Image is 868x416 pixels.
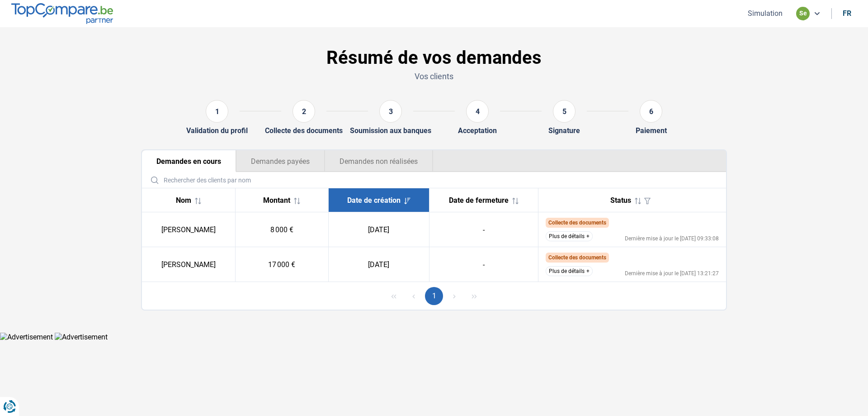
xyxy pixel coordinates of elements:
div: Collecte des documents [265,126,343,135]
td: - [429,247,538,282]
button: Next Page [445,287,463,305]
div: 3 [379,100,402,123]
div: Validation du profil [186,126,248,135]
h1: Résumé de vos demandes [141,47,727,69]
span: Status [610,196,631,205]
div: 4 [466,100,489,123]
span: Date de fermeture [449,196,509,205]
img: Advertisement [55,333,108,341]
div: Acceptation [458,126,497,135]
p: Vos clients [141,71,727,82]
div: 5 [553,100,576,123]
div: Signature [548,126,580,135]
button: Last Page [465,287,483,305]
td: - [429,212,538,247]
div: 2 [292,100,315,123]
td: [DATE] [328,247,429,282]
td: [PERSON_NAME] [142,247,235,282]
div: 6 [640,100,662,123]
button: Simulation [745,9,785,18]
div: Dernière mise à jour le [DATE] 13:21:27 [625,271,719,276]
span: Collecte des documents [548,254,606,261]
td: 17 000 € [235,247,328,282]
div: 1 [206,100,228,123]
button: Previous Page [405,287,423,305]
td: 8 000 € [235,212,328,247]
div: fr [843,9,851,18]
span: Nom [176,196,191,205]
td: [PERSON_NAME] [142,212,235,247]
button: Demandes en cours [142,150,236,172]
div: Dernière mise à jour le [DATE] 09:33:08 [625,236,719,241]
button: First Page [385,287,403,305]
input: Rechercher des clients par nom [146,172,722,188]
span: Collecte des documents [548,220,606,226]
span: Date de création [347,196,401,205]
button: Demandes non réalisées [325,150,433,172]
div: Paiement [636,126,667,135]
button: Plus de détails [546,231,593,241]
div: Soumission aux banques [350,126,431,135]
img: TopCompare.be [11,3,113,24]
div: se [796,7,810,20]
button: Plus de détails [546,266,593,276]
td: [DATE] [328,212,429,247]
span: Montant [263,196,290,205]
button: Page 1 [425,287,443,305]
button: Demandes payées [236,150,325,172]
